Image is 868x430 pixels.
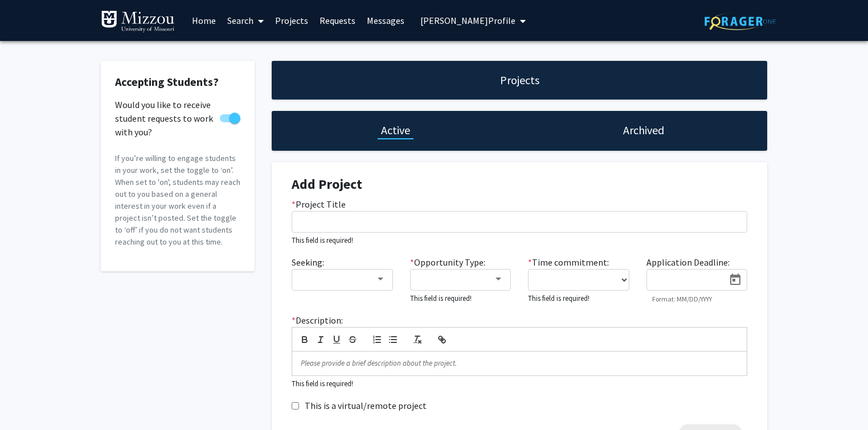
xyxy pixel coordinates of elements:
a: Requests [314,1,361,40]
a: Home [186,1,222,40]
label: Opportunity Type: [410,255,485,269]
strong: Add Project [292,175,362,193]
p: If you’re willing to engage students in your work, set the toggle to ‘on’. When set to 'on', stud... [115,152,240,248]
span: Would you like to receive student requests to work with you? [115,98,215,139]
mat-hint: Format: MM/DD/YYYY [652,295,712,303]
img: University of Missouri Logo [101,10,175,33]
small: This field is required! [292,379,353,388]
h1: Archived [623,122,664,138]
a: Messages [361,1,410,40]
h2: Accepting Students? [115,75,240,89]
label: Application Deadline: [646,255,730,269]
h1: Projects [500,72,539,88]
label: Project Title [292,197,346,211]
small: This field is required! [528,293,589,303]
span: [PERSON_NAME] Profile [420,15,515,26]
iframe: Chat [9,379,48,421]
label: Description: [292,313,343,327]
button: Open calendar [724,270,747,290]
label: This is a virtual/remote project [305,399,427,412]
a: Projects [269,1,314,40]
label: Seeking: [292,255,324,269]
small: This field is required! [410,293,472,303]
small: This field is required! [292,235,353,245]
a: Search [222,1,269,40]
label: Time commitment: [528,255,609,269]
img: ForagerOne Logo [705,13,776,30]
h1: Active [381,122,410,138]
